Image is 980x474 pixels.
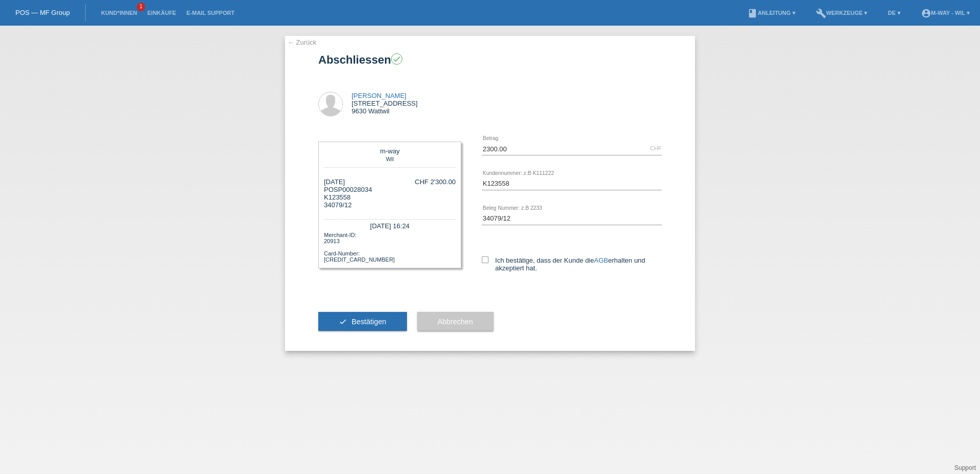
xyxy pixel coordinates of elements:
a: ← Zurück [288,38,316,46]
div: Merchant-ID: 20913 Card-Number: [CREDIT_CARD_NUMBER] [324,231,456,263]
div: [STREET_ADDRESS] 9630 Wattwil [352,92,418,115]
a: Support [954,464,976,471]
div: m-way [326,147,453,155]
div: Wil [326,155,453,162]
h1: Abschliessen [318,53,662,66]
span: 1 [137,3,145,11]
i: check [392,54,401,64]
i: check [339,318,347,326]
button: Abbrechen [417,312,494,331]
a: [PERSON_NAME] [352,92,406,100]
a: Kund*innen [96,10,142,16]
i: book [747,8,758,18]
div: [DATE] POSP00028034 [324,178,372,209]
span: 34079/12 [324,201,352,209]
a: POS — MF Group [15,9,70,16]
div: CHF [650,145,662,151]
a: Einkäufe [142,10,181,16]
i: account_circle [921,8,931,18]
label: Ich bestätige, dass der Kunde die erhalten und akzeptiert hat. [482,256,662,272]
a: bookAnleitung ▾ [742,10,800,16]
span: Abbrechen [438,318,473,326]
a: account_circlem-way - Wil ▾ [916,10,975,16]
a: E-Mail Support [181,10,240,16]
button: check Bestätigen [318,312,407,331]
a: DE ▾ [883,10,905,16]
span: Bestätigen [352,318,386,326]
a: AGB [594,256,608,264]
i: build [816,8,826,18]
span: K123558 [324,193,351,201]
div: [DATE] 16:24 [324,219,456,231]
a: buildWerkzeuge ▾ [811,10,873,16]
div: CHF 2'300.00 [415,178,456,186]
